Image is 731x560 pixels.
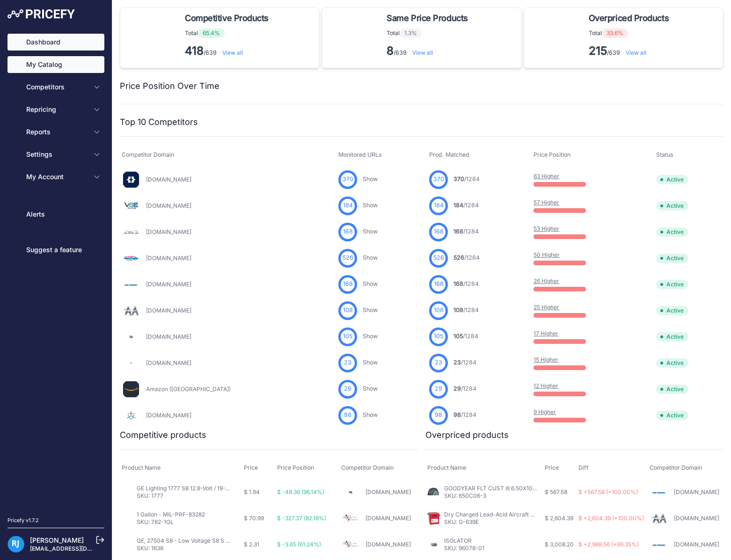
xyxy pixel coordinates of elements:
[137,485,309,492] a: GE Lighting 1777 S8 12.8-Volt / 19-Watt BA15s Lamp, Incandescent
[343,332,352,341] span: 105
[363,254,378,261] a: Show
[146,176,191,183] a: [DOMAIN_NAME]
[412,49,433,56] a: View all
[7,124,104,140] button: Reports
[453,359,476,366] a: 23/1284
[7,241,104,258] a: Suggest a feature
[425,429,509,442] h2: Overpriced products
[444,537,472,544] a: ISOLATOR
[545,541,574,548] span: $ 3,008.20
[146,228,191,235] a: [DOMAIN_NAME]
[656,306,688,315] span: Active
[444,492,538,500] p: SKU: 650C06-3
[120,429,206,442] h2: Competitive products
[244,515,264,522] span: $ 70.99
[26,82,88,92] span: Competitors
[453,359,461,366] span: 23
[344,411,351,420] span: 98
[444,511,550,518] a: Dry Charged Lead-Acid Aircraft Battery
[26,105,88,114] span: Repricing
[363,333,378,340] a: Show
[453,411,461,418] span: 98
[363,359,378,366] a: Show
[434,280,444,289] span: 168
[444,485,580,492] a: GOODYEAR FLT CUST III 6.50X10 10PLY 650C06-3
[137,518,205,526] p: SKU: 782-1GL
[343,175,353,184] span: 370
[137,537,288,544] a: GE, 27504 S8 - Low Voltage S8 S Shape Miniature Lamps
[7,101,104,118] button: Repricing
[429,151,469,158] span: Prod. Matched
[453,306,463,313] span: 108
[453,228,479,235] a: 168/1284
[453,202,463,209] span: 184
[277,464,314,471] span: Price Position
[589,12,669,25] span: Overpriced Products
[545,515,573,522] span: $ 2,604.39
[589,44,673,58] p: /639
[244,541,259,548] span: $ 2.31
[534,277,559,284] a: 26 Higher
[578,464,589,471] span: Diff
[578,515,644,522] span: $ +2,604.39 (+100.00%)
[534,151,570,158] span: Price Position
[363,228,378,235] a: Show
[7,79,104,95] button: Competitors
[7,56,104,73] a: My Catalog
[7,168,104,185] button: My Account
[545,488,567,495] span: $ 567.58
[26,127,88,137] span: Reports
[363,385,378,392] a: Show
[387,29,471,38] p: Total
[277,541,321,548] span: $ -3.65 (61.24%)
[656,201,688,211] span: Active
[122,464,161,471] span: Product Name
[453,333,463,340] span: 105
[26,150,88,159] span: Settings
[30,536,84,544] a: [PERSON_NAME]
[387,12,468,25] span: Same Price Products
[453,333,478,340] a: 105/1284
[656,385,688,394] span: Active
[343,306,353,315] span: 108
[444,545,484,552] p: SKU: 96078-01
[534,382,558,389] a: 12 Higher
[589,29,673,38] p: Total
[656,227,688,237] span: Active
[146,281,191,288] a: [DOMAIN_NAME]
[7,516,39,524] div: Pricefy v1.7.2
[120,116,198,129] h2: Top 10 Competitors
[534,408,556,415] a: 9 Higher
[578,488,638,495] span: $ +567.58 (+100.00%)
[434,332,443,341] span: 105
[363,280,378,287] a: Show
[222,49,243,56] a: View all
[674,488,719,495] a: [DOMAIN_NAME]
[656,254,688,263] span: Active
[656,358,688,368] span: Active
[185,44,204,58] strong: 418
[344,358,351,367] span: 23
[453,306,479,313] a: 108/1284
[453,280,479,287] a: 168/1284
[185,29,272,38] p: Total
[534,251,560,258] a: 50 Higher
[453,254,464,261] span: 526
[244,464,258,471] span: Price
[7,9,75,19] img: Pricefy Logo
[185,44,272,58] p: /639
[363,306,378,313] a: Show
[453,411,476,418] a: 98/1284
[589,44,607,58] strong: 215
[427,464,466,471] span: Product Name
[363,411,378,418] a: Show
[343,254,353,262] span: 526
[363,202,378,209] a: Show
[656,175,688,184] span: Active
[146,385,231,393] a: Amazon ([GEOGRAPHIC_DATA])
[277,515,326,522] span: $ -327.37 (82.18%)
[26,172,88,182] span: My Account
[363,175,378,182] a: Show
[146,307,191,314] a: [DOMAIN_NAME]
[122,151,174,158] span: Competitor Domain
